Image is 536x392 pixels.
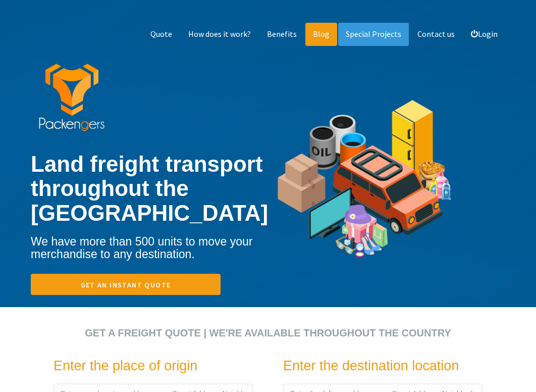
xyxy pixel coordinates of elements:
[85,327,451,338] font: Get a freight quote | We're available throughout the country
[81,280,171,289] font: Get an instant quote
[267,29,297,39] font: Benefits
[305,23,337,46] a: Blog
[417,29,455,39] font: Contact us
[259,23,304,46] a: Benefits
[38,64,105,132] img: packengers
[53,358,197,373] font: Enter the place of origin
[181,23,258,46] a: How does it work?
[410,23,462,46] a: Contact us
[338,23,409,46] a: Special Projects
[8,308,50,316] font: Click to quote
[31,152,268,225] font: Land freight transport throughout the [GEOGRAPHIC_DATA]
[346,29,401,39] font: Special Projects
[31,235,252,261] font: We have more than 500 units to move your merchandise to any destination.
[143,23,180,46] a: Quote
[150,29,172,39] font: Quote
[283,358,459,373] font: Enter the destination location
[31,274,221,295] a: Get an instant quote
[313,29,330,39] font: Blog
[463,23,505,46] a: Login
[478,29,498,39] font: Login
[276,66,453,307] img: types of freight transport merchandise
[188,29,251,39] font: How does it work?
